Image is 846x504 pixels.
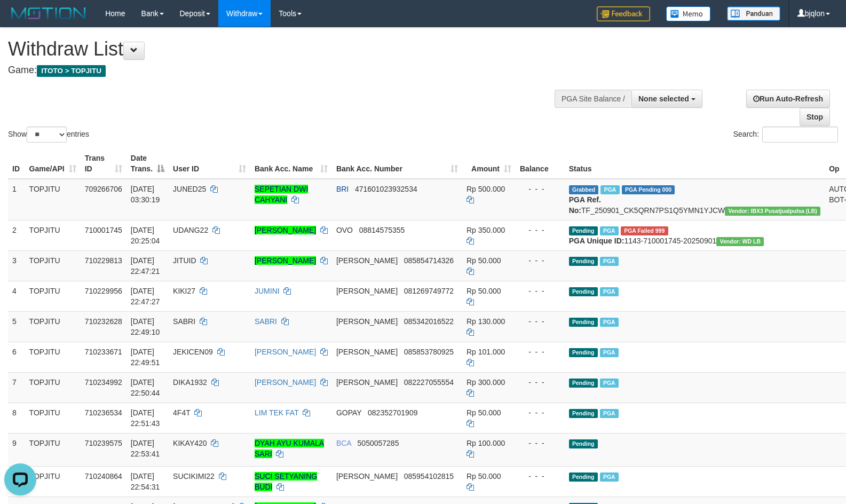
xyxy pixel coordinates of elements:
td: TF_250901_CK5QRN7PS1Q5YMN1YJCW [565,179,825,220]
span: OVO [336,226,353,234]
label: Show entries [8,127,89,143]
h1: Withdraw List [8,38,554,60]
span: Copy 082352701909 to clipboard [368,408,417,417]
span: [DATE] 22:47:27 [131,287,160,306]
span: Marked by bjqwili [600,409,619,418]
span: 710233671 [85,348,122,356]
span: 709266706 [85,185,122,193]
span: KIKAY420 [173,439,207,447]
h4: Game: [8,65,554,76]
span: DIKA1932 [173,378,207,387]
a: [PERSON_NAME] [255,226,316,234]
div: - - - [520,471,560,482]
td: TOPJITU [25,342,81,372]
div: - - - [520,438,560,448]
b: PGA Unique ID: [569,237,624,245]
span: Rp 50.000 [467,256,501,265]
div: - - - [520,377,560,388]
span: Pending [569,348,598,357]
span: Copy 085954102815 to clipboard [404,472,454,481]
td: 3 [8,250,25,281]
th: Date Trans.: activate to sort column descending [126,148,169,179]
a: [PERSON_NAME] [255,378,316,387]
a: [PERSON_NAME] [255,348,316,356]
span: ITOTO > TOPJITU [37,65,106,77]
span: [DATE] 03:30:19 [131,185,160,204]
span: [DATE] 22:51:43 [131,408,160,428]
span: Rp 500.000 [467,185,505,193]
span: KIKI27 [173,287,195,295]
td: 6 [8,342,25,372]
span: Pending [569,318,598,327]
span: Rp 350.000 [467,226,505,234]
img: panduan.png [727,6,780,21]
span: JEKICEN09 [173,348,213,356]
span: [DATE] 22:49:10 [131,317,160,336]
td: 1 [8,179,25,220]
span: 710239575 [85,439,122,447]
span: Copy 082227055554 to clipboard [404,378,454,387]
span: Marked by bjqwili [600,287,619,296]
span: 710001745 [85,226,122,234]
th: Trans ID: activate to sort column ascending [81,148,126,179]
span: Vendor URL: https://dashboard.q2checkout.com/secure [716,237,764,246]
span: Pending [569,287,598,296]
label: Search: [733,127,838,143]
span: JUNED25 [173,185,206,193]
span: Pending [569,439,598,448]
th: User ID: activate to sort column ascending [169,148,250,179]
div: - - - [520,316,560,327]
th: Amount: activate to sort column ascending [462,148,516,179]
span: Rp 130.000 [467,317,505,326]
td: 2 [8,220,25,250]
span: GOPAY [336,408,361,417]
span: Copy 5050057285 to clipboard [358,439,399,447]
a: JUMINI [255,287,280,295]
div: - - - [520,346,560,357]
th: Bank Acc. Number: activate to sort column ascending [332,148,462,179]
span: Marked by bjqwili [600,318,619,327]
a: SEPETIAN DWI CAHYANI [255,185,308,204]
span: 710229956 [85,287,122,295]
div: - - - [520,184,560,194]
span: Marked by bjqwili [600,348,619,357]
span: Rp 50.000 [467,408,501,417]
a: SABRI [255,317,277,326]
span: Marked by bjqdanil [600,226,619,235]
td: TOPJITU [25,281,81,311]
td: 9 [8,433,25,466]
a: LIM TEK FAT [255,408,298,417]
span: [PERSON_NAME] [336,256,398,265]
td: TOPJITU [25,466,81,497]
div: - - - [520,286,560,296]
span: 710236534 [85,408,122,417]
td: 8 [8,403,25,433]
span: Rp 50.000 [467,287,501,295]
span: BRI [336,185,349,193]
a: DYAH AYU KUMALA SARI [255,439,324,458]
span: 4F4T [173,408,190,417]
span: [PERSON_NAME] [336,317,398,326]
span: PGA Error [621,226,668,235]
span: SABRI [173,317,195,326]
span: PGA Pending [622,185,675,194]
span: Copy 085854714326 to clipboard [404,256,454,265]
span: Marked by bjqwili [600,379,619,388]
button: Open LiveChat chat widget [4,4,36,36]
span: [PERSON_NAME] [336,348,398,356]
span: 710240864 [85,472,122,481]
span: Copy 081269749772 to clipboard [404,287,454,295]
span: Vendor URL: https://dashboard.q2checkout.com/secure [725,207,820,216]
span: [PERSON_NAME] [336,378,398,387]
span: Marked by bjqwili [600,472,619,482]
span: Rp 300.000 [467,378,505,387]
span: SUCIKIMI22 [173,472,215,481]
td: TOPJITU [25,403,81,433]
span: [DATE] 22:49:51 [131,348,160,367]
span: BCA [336,439,351,447]
b: PGA Ref. No: [569,195,601,215]
td: TOPJITU [25,372,81,403]
span: Pending [569,257,598,266]
div: - - - [520,255,560,266]
td: TOPJITU [25,311,81,342]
